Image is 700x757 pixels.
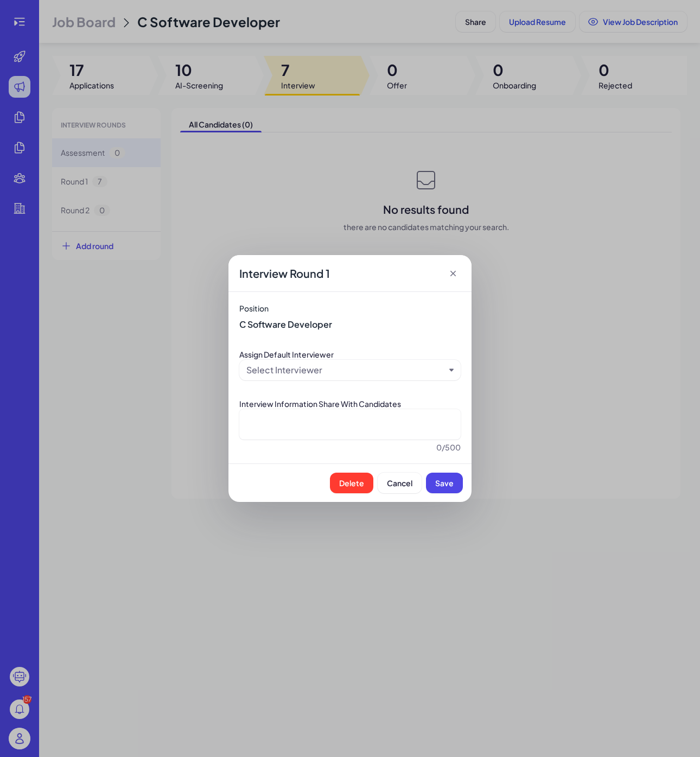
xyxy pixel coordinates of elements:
div: 0 / 500 [239,442,461,453]
div: Select Interviewer [246,364,322,377]
label: Assign Default Interviewer [239,349,334,359]
span: Delete [339,478,364,488]
button: Delete [330,473,373,493]
button: Select Interviewer [246,364,445,377]
button: Cancel [378,473,422,493]
span: Interview Round 1 [239,266,330,281]
span: Position [239,303,461,314]
span: C Software Developer [239,318,461,331]
label: Interview Information Share With Candidates [239,399,401,409]
span: Cancel [387,478,412,488]
span: Save [435,478,454,488]
button: Save [426,473,463,493]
